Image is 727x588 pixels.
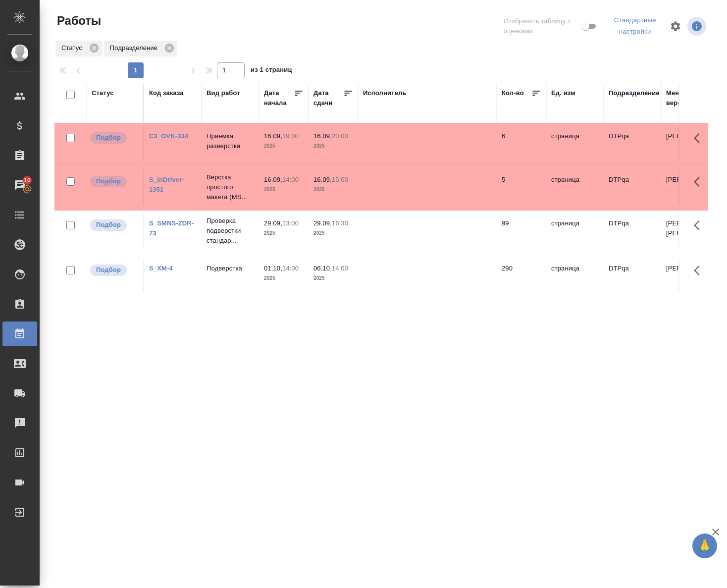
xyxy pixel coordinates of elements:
span: Отобразить таблицу с оценками [504,16,579,36]
div: Можно подбирать исполнителей [89,175,138,188]
p: 16.09, [264,176,282,183]
p: 2025 [264,228,304,238]
span: 10 [18,175,37,185]
td: 290 [497,259,546,293]
td: 99 [497,214,546,248]
div: Подразделение [104,41,177,56]
p: 19:00 [282,132,299,140]
p: Подбор [96,133,121,143]
p: 16:30 [332,219,348,227]
button: 🙏 [692,534,717,558]
div: Подразделение [609,88,660,98]
button: Здесь прячутся важные кнопки [688,214,712,237]
p: Статус [61,43,86,53]
td: DTPqa [604,170,661,205]
p: 16.09, [313,132,332,140]
div: Исполнитель [363,88,407,98]
p: 16.09, [313,176,332,183]
p: Проверка подверстки стандар... [207,216,254,246]
td: страница [546,259,604,293]
button: Здесь прячутся важные кнопки [688,126,712,150]
p: Подверстка [207,264,254,273]
p: 15:00 [332,176,348,183]
div: Код заказа [149,88,184,98]
p: 2025 [313,228,353,238]
a: C3_OVK-334 [149,132,188,140]
span: из 1 страниц [251,64,292,78]
p: 2025 [313,141,353,151]
span: Настроить таблицу [664,14,687,38]
a: 10 [2,173,37,198]
p: 01.10, [264,265,282,272]
div: Кол-во [502,88,524,98]
div: Статус [92,88,114,98]
td: 5 [497,170,546,205]
td: страница [546,126,604,161]
td: DTPqa [604,259,661,293]
p: 2025 [313,273,353,283]
p: 2025 [313,185,353,195]
p: Приемка разверстки [207,131,254,151]
p: Подразделение [110,43,161,53]
td: страница [546,170,604,205]
div: Можно подбирать исполнителей [89,264,138,277]
div: Менеджеры верстки [666,88,714,108]
p: Верстка простого макета (MS... [207,172,254,202]
div: split button [607,13,664,40]
p: [PERSON_NAME] [666,175,714,185]
p: 14:00 [282,265,299,272]
p: 16.09, [264,132,282,140]
td: DTPqa [604,214,661,248]
p: 20:00 [332,132,348,140]
td: DTPqa [604,126,661,161]
p: Подбор [96,265,121,275]
p: 29.09, [264,219,282,227]
p: 2025 [264,185,304,195]
div: Дата сдачи [313,88,343,108]
td: страница [546,214,604,248]
p: Подбор [96,220,121,230]
a: S_XM-4 [149,265,173,272]
td: 6 [497,126,546,161]
span: 🙏 [696,535,713,556]
p: Подбор [96,176,121,186]
p: [PERSON_NAME] [666,264,714,273]
p: 14:00 [282,176,299,183]
div: Можно подбирать исполнителей [89,218,138,232]
button: Здесь прячутся важные кнопки [688,259,712,282]
a: S_inDriver-1351 [149,176,184,193]
p: [PERSON_NAME], [PERSON_NAME] [666,218,714,238]
div: Статус [55,41,102,56]
p: 13:00 [282,219,299,227]
button: Здесь прячутся важные кнопки [688,170,712,194]
span: Работы [54,13,101,29]
div: Можно подбирать исполнителей [89,131,138,145]
a: S_SMNS-ZDR-73 [149,219,194,237]
p: 29.09, [313,219,332,227]
p: 2025 [264,273,304,283]
span: Посмотреть информацию [687,17,708,36]
p: 06.10, [313,265,332,272]
p: 2025 [264,141,304,151]
div: Дата начала [264,88,294,108]
div: Ед. изм [551,88,575,98]
p: [PERSON_NAME] [666,131,714,141]
div: Вид работ [207,88,240,98]
p: 14:00 [332,265,348,272]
